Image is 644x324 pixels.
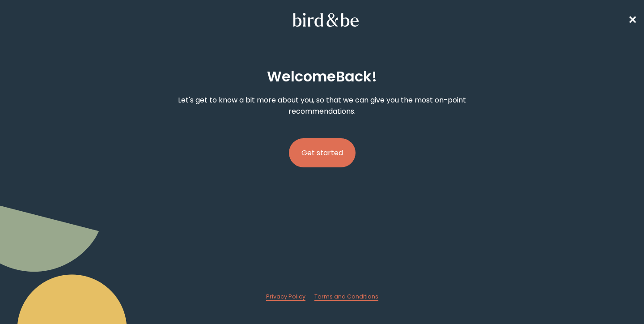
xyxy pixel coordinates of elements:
[168,94,476,117] p: Let's get to know a bit more about you, so that we can give you the most on-point recommendations.
[314,293,378,301] a: Terms and Conditions
[628,12,637,28] a: ✕
[267,66,377,87] h2: Welcome Back !
[628,13,637,27] span: ✕
[266,293,305,300] span: Privacy Policy
[599,282,635,315] iframe: Gorgias live chat messenger
[266,293,305,301] a: Privacy Policy
[289,124,356,182] a: Get started
[289,138,356,167] button: Get started
[314,293,378,300] span: Terms and Conditions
